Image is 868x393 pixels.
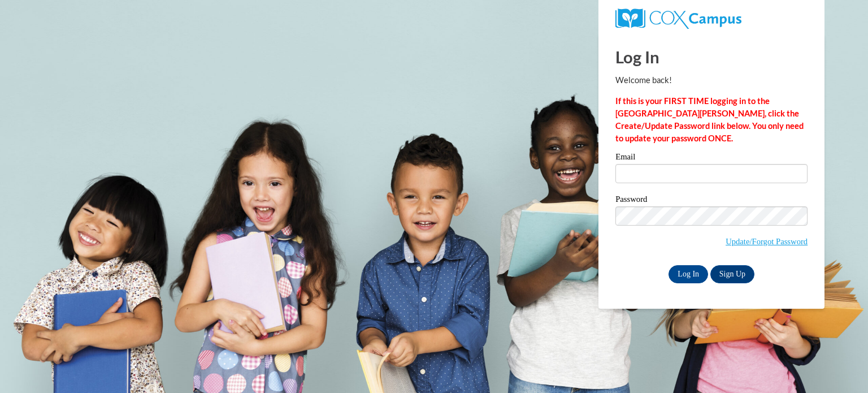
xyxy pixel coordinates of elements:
[615,153,808,164] label: Email
[726,237,808,246] a: Update/Forgot Password
[615,13,741,23] a: COX Campus
[669,265,708,283] input: Log In
[615,8,741,29] img: COX Campus
[615,45,808,68] h1: Log In
[615,195,808,206] label: Password
[710,265,754,283] a: Sign Up
[615,96,804,143] strong: If this is your FIRST TIME logging in to the [GEOGRAPHIC_DATA][PERSON_NAME], click the Create/Upd...
[615,74,808,87] p: Welcome back!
